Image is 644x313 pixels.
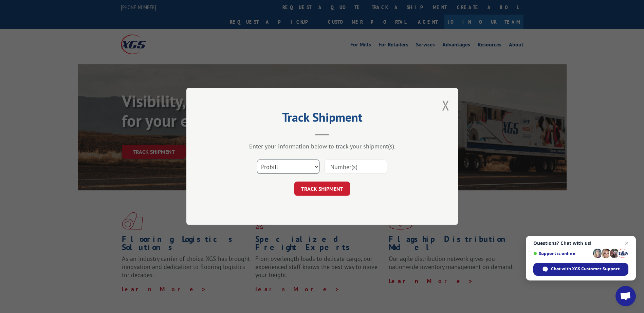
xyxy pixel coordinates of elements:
div: Open chat [615,286,636,306]
span: Support is online [533,251,590,256]
div: Enter your information below to track your shipment(s). [220,143,424,150]
div: Chat with XGS Customer Support [533,263,628,276]
button: Close modal [442,96,449,114]
span: Chat with XGS Customer Support [551,266,620,272]
span: Close chat [623,239,631,247]
input: Number(s) [325,160,387,174]
button: TRACK SHIPMENT [294,182,350,196]
span: Questions? Chat with us! [533,241,628,246]
h2: Track Shipment [220,112,424,125]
